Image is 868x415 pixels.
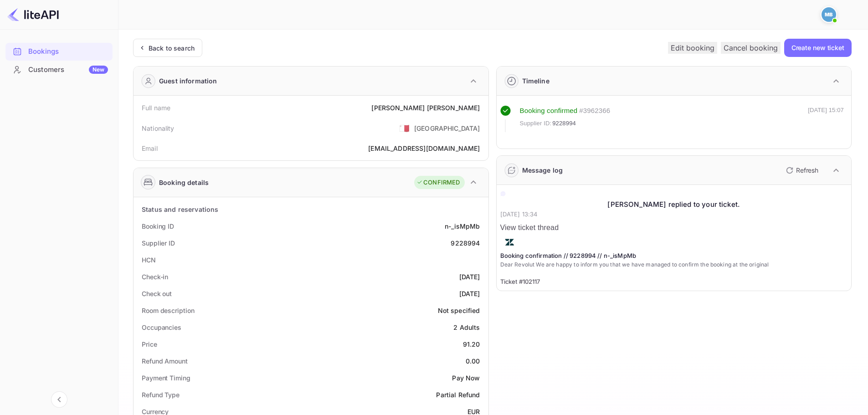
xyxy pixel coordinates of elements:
div: New [89,66,108,74]
p: [DATE] 13:34 [500,210,848,219]
div: 9228994 [451,238,480,248]
div: [PERSON_NAME] [PERSON_NAME] [371,103,480,113]
p: Booking confirmation // 9228994 // n-_isMpMb [500,251,848,261]
div: HCN [142,255,156,265]
button: Edit booking [668,42,717,54]
div: # 3962366 [579,106,610,116]
div: Booking ID [142,221,174,231]
div: [DATE] [459,289,480,298]
div: CustomersNew [5,61,113,79]
div: Payment Timing [142,373,190,383]
div: Booking details [159,178,209,187]
div: Not specified [438,306,480,315]
div: [DATE] 15:07 [808,106,844,132]
div: Bookings [28,46,108,57]
div: [DATE] [459,272,480,282]
div: Timeline [522,76,550,86]
button: Cancel booking [721,42,781,54]
div: Price [142,339,157,349]
p: View ticket thread [500,222,848,233]
div: [GEOGRAPHIC_DATA] [414,123,480,133]
div: Bookings [5,43,113,61]
a: Bookings [5,43,113,60]
div: Occupancies [142,323,181,332]
img: LiteAPI logo [7,7,59,22]
div: Status and reservations [142,205,218,214]
span: 9228994 [552,119,576,128]
div: n-_isMpMb [445,221,480,231]
div: CONFIRMED [416,178,460,187]
div: Guest information [159,76,217,86]
div: [PERSON_NAME] replied to your ticket. [500,200,848,210]
div: 0.00 [466,356,480,366]
div: Full name [142,103,170,113]
button: Refresh [781,163,822,178]
div: Customers [28,65,108,75]
div: Email [142,143,158,153]
p: Dear Revolut We are happy to inform you that we have managed to confirm the booking at the original [500,261,848,269]
div: Pay Now [452,373,480,383]
img: AwvSTEc2VUhQAAAAAElFTkSuQmCC [500,233,519,251]
div: [EMAIL_ADDRESS][DOMAIN_NAME] [368,143,480,153]
span: United States [399,120,410,136]
div: Booking confirmed [520,106,578,116]
div: 2 Adults [453,323,480,332]
div: Room description [142,306,194,315]
div: 91.20 [463,339,480,349]
a: CustomersNew [5,61,113,78]
button: Collapse navigation [51,391,67,408]
div: Check out [142,289,172,298]
img: Mohcine Belkhir [822,7,836,22]
div: Check-in [142,272,168,282]
div: Partial Refund [436,390,480,400]
span: Supplier ID: [520,119,552,128]
div: Nationality [142,123,175,133]
div: Back to search [149,43,195,53]
div: Supplier ID [142,238,175,248]
button: Create new ticket [784,39,852,57]
span: Ticket #102117 [500,278,540,285]
div: Refund Type [142,390,180,400]
div: Message log [522,165,563,175]
div: Refund Amount [142,356,188,366]
p: Refresh [796,165,818,175]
